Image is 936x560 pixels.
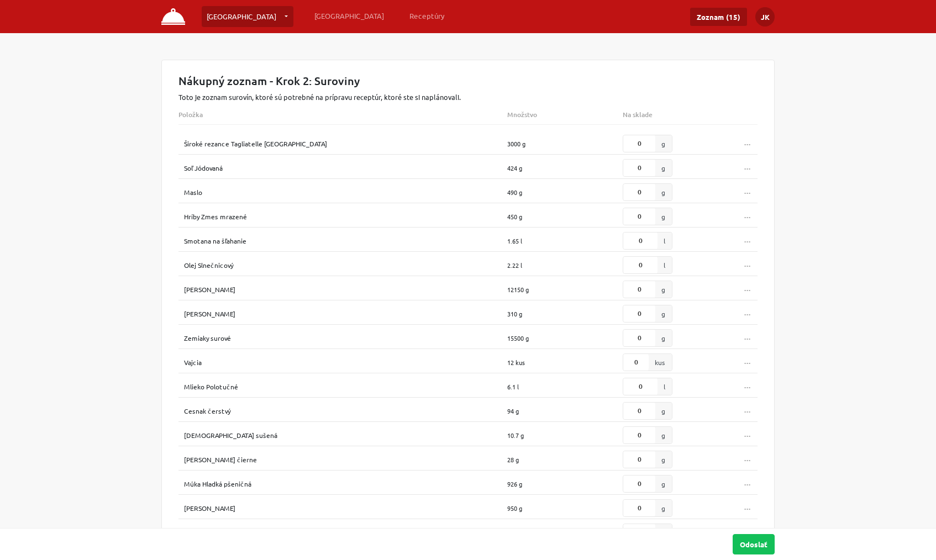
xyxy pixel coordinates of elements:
[184,449,507,470] div: [PERSON_NAME] čierne
[655,135,672,152] div: g
[184,255,507,276] div: Olej Slnečnicový
[184,133,507,154] div: Široké rezance Tagliatelle [GEOGRAPHIC_DATA]
[184,400,507,421] div: Cesnak čerstvý
[744,187,751,195] span: ...
[655,184,672,200] div: g
[738,403,758,419] button: ...
[657,378,672,395] div: l
[507,279,623,300] div: 12150 g
[648,354,672,371] div: kus
[507,157,623,178] div: 424 g
[655,403,672,419] div: g
[184,352,507,373] div: Vajcia
[738,306,758,322] button: ...
[184,376,507,397] div: Mlieko Polotučné
[738,452,758,468] button: ...
[655,330,672,346] div: g
[744,503,751,511] span: ...
[507,303,623,324] div: 310 g
[655,208,672,225] div: g
[738,525,758,541] button: ...
[744,430,751,438] span: ...
[178,111,507,119] div: Položka
[655,305,672,322] div: g
[655,281,672,298] div: g
[507,206,623,227] div: 450 g
[184,425,507,446] div: [DEMOGRAPHIC_DATA] sušená
[507,255,623,276] div: 2.22 l
[507,376,623,397] div: 6.1 l
[738,476,758,492] button: ...
[655,524,672,541] div: g
[507,182,623,203] div: 490 g
[178,74,758,87] h5: Nákupný zoznam - Krok 2: Suroviny
[184,522,507,543] div: Paradajka [PERSON_NAME]
[507,498,623,519] div: 950 g
[405,6,449,26] a: Receptúry
[738,500,758,516] button: ...
[738,184,758,200] button: ...
[738,233,758,249] button: ...
[655,427,672,443] div: g
[744,284,751,292] span: ...
[178,92,758,102] p: Toto je zoznam surovín, ktoré sú potrebné na prípravu receptúr, ktoré ste si naplánovali.
[738,427,758,443] button: ...
[744,454,751,462] span: ...
[184,182,507,203] div: Maslo
[507,473,623,494] div: 926 g
[733,534,775,554] button: Odoslať
[738,379,758,395] button: ...
[738,136,758,152] button: ...
[623,111,739,119] div: Na sklade
[202,6,293,27] a: [GEOGRAPHIC_DATA]
[184,206,507,227] div: Hríby Zmes mrazené
[744,260,751,268] span: ...
[655,160,672,176] div: g
[184,230,507,251] div: Smotana na šľahanie
[507,449,623,470] div: 28 g
[744,527,751,535] span: ...
[738,209,758,225] button: ...
[657,233,672,249] div: l
[507,133,623,154] div: 3000 g
[744,332,751,341] span: ...
[744,235,751,244] span: ...
[744,211,751,219] span: ...
[507,230,623,251] div: 1.65 l
[507,111,623,119] div: Množstvo
[507,425,623,446] div: 10.7 g
[655,500,672,516] div: g
[655,451,672,468] div: g
[507,400,623,421] div: 94 g
[738,282,758,298] button: ...
[655,476,672,492] div: g
[738,355,758,371] button: ...
[507,352,623,373] div: 12 kus
[744,478,751,487] span: ...
[507,327,623,348] div: 15500 g
[184,327,507,348] div: Zemiaky surové
[755,7,775,27] button: JK
[744,308,751,316] span: ...
[744,162,751,171] span: ...
[310,6,388,26] a: [GEOGRAPHIC_DATA]
[738,160,758,176] button: ...
[507,522,623,543] div: 1500 g
[744,138,751,146] span: ...
[657,257,672,273] div: l
[184,303,507,324] div: [PERSON_NAME]
[744,381,751,389] span: ...
[744,357,751,365] span: ...
[744,405,751,414] span: ...
[738,330,758,346] button: ...
[184,498,507,519] div: [PERSON_NAME]
[184,473,507,494] div: Múka Hladká pšeničná
[690,8,747,26] a: Zoznam (15)
[161,8,185,25] img: FUDOMA
[738,257,758,273] button: ...
[184,157,507,178] div: Soľ Jódovaná
[184,279,507,300] div: [PERSON_NAME]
